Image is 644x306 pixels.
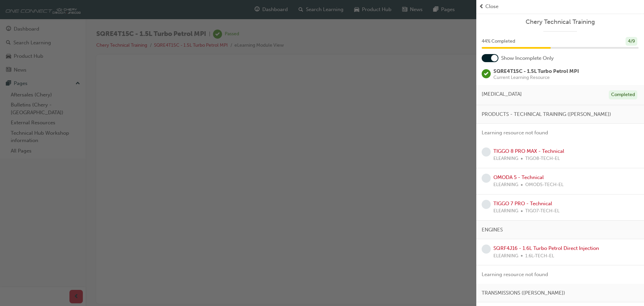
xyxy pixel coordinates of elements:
span: [MEDICAL_DATA] [482,90,522,98]
span: ELEARNING [493,155,518,163]
div: 4 / 9 [626,37,637,46]
div: Completed [609,90,637,99]
a: SQRF4J16 - 1.6L Turbo Petrol Direct Injection [493,245,599,251]
span: 1.6L-TECH-EL [525,252,554,260]
span: learningRecordVerb_NONE-icon [482,245,491,254]
span: prev-icon [479,3,484,10]
span: TRANSMISSIONS ([PERSON_NAME]) [482,289,565,297]
span: OMOD5-TECH-EL [525,181,563,189]
span: TIGO8-TECH-EL [525,155,560,163]
span: Current Learning Resource [493,75,579,80]
span: ELEARNING [493,207,518,215]
a: TIGGO 7 PRO - Technical [493,201,552,207]
span: learningRecordVerb_NONE-icon [482,200,491,209]
button: prev-iconClose [479,3,641,10]
span: PRODUCTS - TECHNICAL TRAINING ([PERSON_NAME]) [482,111,611,118]
span: Learning resource not found [482,271,548,277]
span: SQRE4T15C - 1.5L Turbo Petrol MPI [493,68,579,74]
span: learningRecordVerb_PASS-icon [482,69,491,78]
span: TIGO7-TECH-EL [525,207,559,215]
a: Chery Technical Training [482,18,639,26]
a: OMODA 5 - Technical [493,174,544,180]
span: Learning resource not found [482,130,548,136]
a: TIGGO 8 PRO MAX - Technical [493,148,564,154]
span: learningRecordVerb_NONE-icon [482,174,491,183]
span: ELEARNING [493,252,518,260]
span: learningRecordVerb_NONE-icon [482,147,491,157]
span: Close [485,3,498,10]
span: Show Incomplete Only [501,54,554,62]
span: 44 % Completed [482,38,515,45]
span: ELEARNING [493,181,518,189]
span: ENGINES [482,226,503,234]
